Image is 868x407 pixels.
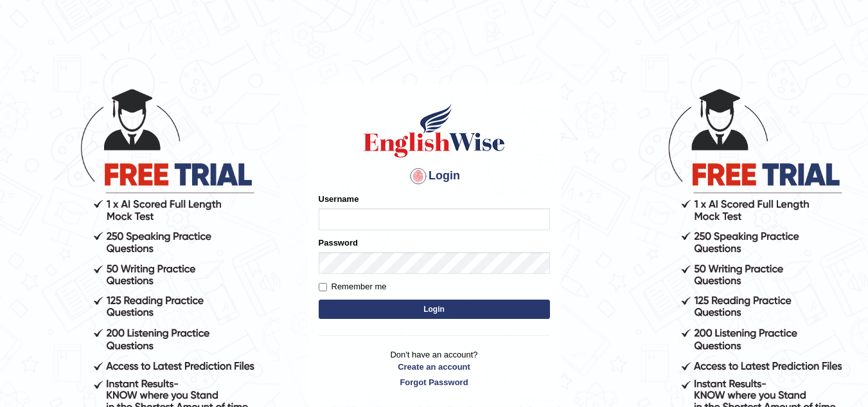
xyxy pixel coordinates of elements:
[319,300,550,319] button: Login
[319,348,550,388] p: Don't have an account?
[319,283,327,291] input: Remember me
[319,361,550,373] a: Create an account
[319,237,358,249] label: Password
[319,193,359,205] label: Username
[361,102,508,159] img: Logo of English Wise sign in for intelligent practice with AI
[319,280,387,293] label: Remember me
[319,376,550,388] a: Forgot Password
[319,166,550,186] h4: Login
